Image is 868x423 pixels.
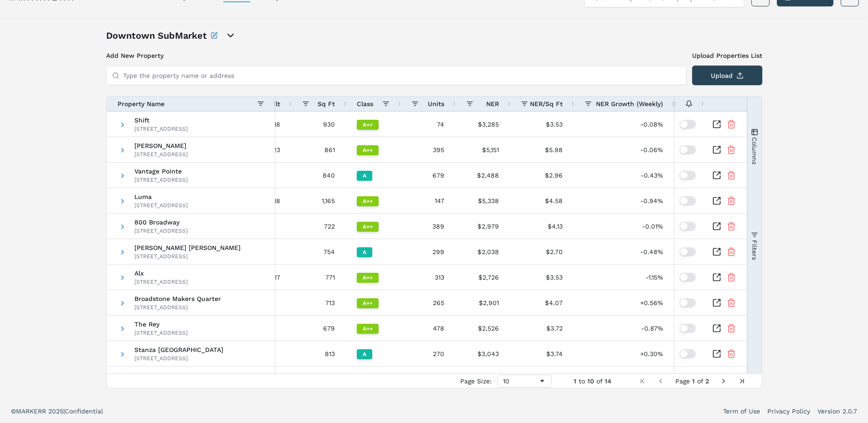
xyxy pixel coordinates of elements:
div: A++ [357,273,379,283]
div: 270 [401,341,455,366]
a: Inspect Comparable [712,324,721,333]
span: Units [428,100,444,107]
div: [STREET_ADDRESS] [134,329,188,336]
div: 679 [291,316,346,341]
button: Rename this portfolio [211,29,218,42]
div: A++ [357,324,379,334]
div: [STREET_ADDRESS] [134,304,221,311]
span: NER [486,100,499,107]
a: Inspect Comparable [712,171,721,180]
span: 2 [705,377,709,385]
span: Columns [750,137,758,164]
span: Page [675,377,690,385]
div: A++ [357,196,379,206]
div: $4.58 [510,188,574,213]
span: Stanza [GEOGRAPHIC_DATA] [134,347,223,353]
div: Page Size [497,375,552,387]
button: Upload [692,66,762,85]
div: $2,526 [455,316,510,341]
div: [STREET_ADDRESS] [134,253,241,260]
a: Inspect Comparable [712,349,721,358]
div: [STREET_ADDRESS] [134,176,188,183]
div: $2.70 [510,239,574,264]
div: 813 [291,341,346,366]
div: 299 [401,239,455,264]
a: Inspect Comparable [712,120,721,129]
span: 10 [587,377,594,385]
div: 389 [401,214,455,239]
div: $5.98 [510,137,574,162]
span: Vantage Pointe [134,168,188,174]
button: Remove Property From Portfolio [727,349,736,358]
span: Broadstone Makers Quarter [134,296,221,302]
div: A++ [357,120,379,130]
div: Page Size: [460,377,492,385]
div: $2,488 [455,163,510,188]
a: Inspect Comparable [712,222,721,231]
span: Alx [134,270,188,276]
button: Remove Property From Portfolio [727,273,736,282]
div: [STREET_ADDRESS] [134,227,188,234]
div: $4.13 [510,214,574,239]
span: Sq Ft [318,100,335,107]
span: 2025 | [48,408,65,415]
div: $4.07 [510,290,574,315]
span: to [579,377,585,385]
div: $2,901 [455,290,510,315]
div: $3.53 [510,112,574,137]
h1: Downtown SubMarket [106,29,207,42]
div: 478 [401,316,455,341]
div: $3.74 [510,341,574,366]
div: 679 [401,163,455,188]
span: Filters [750,240,758,260]
a: Version 2.0.7 [817,407,857,416]
span: 14 [605,377,611,385]
div: [STREET_ADDRESS] [134,125,188,133]
div: [STREET_ADDRESS] [134,151,188,158]
div: $5,151 [455,137,510,162]
button: open portfolio options [225,30,236,41]
button: Remove Property From Portfolio [727,298,736,307]
div: -0.06% [574,137,674,162]
button: Remove Property From Portfolio [727,171,736,180]
div: $3.53 [510,265,574,290]
span: © [11,408,16,415]
div: -1.15% [574,265,674,290]
div: +0.30% [574,341,674,366]
span: 800 Broadway [134,219,188,225]
div: A [357,171,372,181]
div: [STREET_ADDRESS] [134,278,188,285]
div: Next Page [720,377,727,385]
div: 861 [291,137,346,162]
span: Class [357,100,373,107]
span: 1 [574,377,576,385]
span: Property Name [118,100,164,107]
h3: Add New Property [106,51,687,60]
a: Privacy Policy [767,407,810,416]
label: Upload Properties List [692,51,762,60]
div: A++ [357,145,379,155]
div: Previous Page [657,377,664,385]
div: A [357,247,372,257]
button: Remove Property From Portfolio [727,222,736,231]
span: The Rey [134,321,188,327]
div: -0.01% [574,214,674,239]
div: 1,165 [291,188,346,213]
div: A++ [357,222,379,232]
div: -0.08% [574,112,674,137]
div: 840 [291,163,346,188]
div: [STREET_ADDRESS] [134,202,188,209]
a: Inspect Comparable [712,145,721,154]
div: First Page [639,377,646,385]
div: $3,285 [455,112,510,137]
div: $3.72 [510,316,574,341]
div: $2.96 [510,163,574,188]
button: Remove Property From Portfolio [727,145,736,154]
div: $2,979 [455,214,510,239]
a: Inspect Comparable [712,247,721,256]
span: NER/Sq Ft [530,100,563,107]
div: 771 [291,265,346,290]
a: Inspect Comparable [712,196,721,205]
div: 930 [291,112,346,137]
span: Shift [134,117,188,123]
